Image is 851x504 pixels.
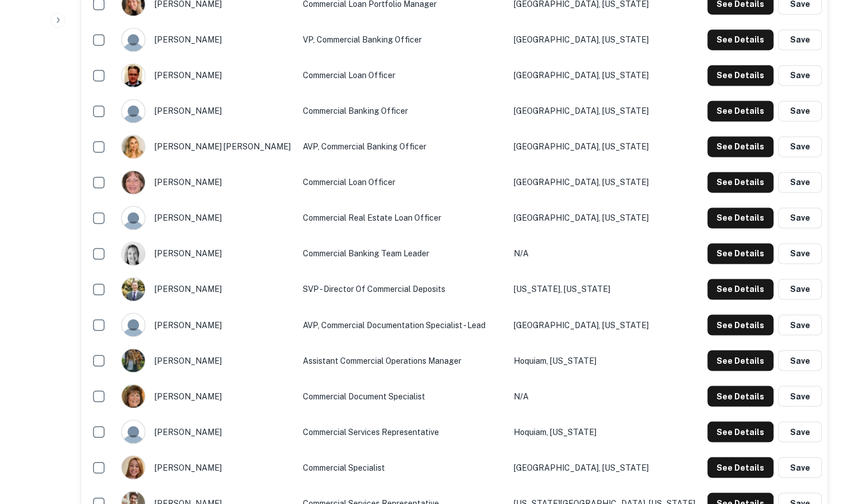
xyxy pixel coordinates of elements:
div: [PERSON_NAME] [121,28,291,52]
button: Save [778,421,822,442]
td: VP, Commercial Banking Officer [297,22,508,57]
img: 9c8pery4andzj6ohjkjp54ma2 [122,313,145,336]
button: See Details [707,29,773,50]
button: See Details [707,136,773,157]
div: [PERSON_NAME] [121,63,291,87]
div: [PERSON_NAME] [121,455,291,479]
td: [GEOGRAPHIC_DATA], [US_STATE] [508,307,702,343]
img: 1727891909406 [122,384,145,407]
button: Save [778,172,822,193]
img: 1557331387213 [122,349,145,372]
td: [GEOGRAPHIC_DATA], [US_STATE] [508,93,702,129]
button: See Details [707,421,773,442]
td: N/A [508,378,702,414]
button: See Details [707,457,773,478]
td: N/A [508,236,702,271]
div: [PERSON_NAME] [121,241,291,266]
td: [GEOGRAPHIC_DATA], [US_STATE] [508,57,702,93]
div: [PERSON_NAME] [121,313,291,337]
button: See Details [707,386,773,406]
button: See Details [707,172,773,193]
div: [PERSON_NAME] [121,384,291,408]
img: 1517573296209 [122,171,145,194]
button: See Details [707,314,773,335]
td: Hoquiam, [US_STATE] [508,414,702,449]
td: Commercial Banking Team Leader [297,236,508,271]
img: 9c8pery4andzj6ohjkjp54ma2 [122,206,145,229]
button: Save [778,457,822,478]
img: 1668201219068 [122,456,145,479]
div: [PERSON_NAME] [121,206,291,230]
td: Commercial Services Representative [297,414,508,449]
td: AVP, Commercial Banking Officer [297,129,508,164]
img: 9c8pery4andzj6ohjkjp54ma2 [122,420,145,443]
button: Save [778,207,822,228]
td: [GEOGRAPHIC_DATA], [US_STATE] [508,449,702,485]
button: See Details [707,279,773,299]
button: Save [778,386,822,406]
div: [PERSON_NAME] [121,277,291,301]
button: Save [778,101,822,121]
div: [PERSON_NAME] [121,348,291,372]
td: [US_STATE], [US_STATE] [508,271,702,307]
img: 1604516103413 [122,242,145,265]
button: See Details [707,243,773,264]
img: 9c8pery4andzj6ohjkjp54ma2 [122,28,145,51]
td: [GEOGRAPHIC_DATA], [US_STATE] [508,164,702,200]
div: [PERSON_NAME] [PERSON_NAME] [121,134,291,159]
div: [PERSON_NAME] [121,420,291,444]
td: [GEOGRAPHIC_DATA], [US_STATE] [508,22,702,57]
button: Save [778,279,822,299]
img: 1626326285690 [122,64,145,87]
button: See Details [707,207,773,228]
button: See Details [707,65,773,86]
td: Commercial Document Specialist [297,378,508,414]
td: [GEOGRAPHIC_DATA], [US_STATE] [508,200,702,236]
td: Commercial Real Estate Loan Officer [297,200,508,236]
iframe: Chat Widget [794,412,851,467]
button: See Details [707,101,773,121]
div: [PERSON_NAME] [121,99,291,123]
button: See Details [707,350,773,371]
td: Commercial Banking Officer [297,93,508,129]
img: 1707939129622 [122,278,145,301]
td: Assistant Commercial Operations Manager [297,343,508,378]
button: Save [778,314,822,335]
td: SVP - Director of Commercial Deposits [297,271,508,307]
button: Save [778,350,822,371]
img: 1727460836826 [122,135,145,158]
button: Save [778,136,822,157]
img: 9c8pery4andzj6ohjkjp54ma2 [122,99,145,122]
td: Hoquiam, [US_STATE] [508,343,702,378]
button: Save [778,65,822,86]
div: [PERSON_NAME] [121,170,291,194]
button: Save [778,29,822,50]
td: [GEOGRAPHIC_DATA], [US_STATE] [508,129,702,164]
td: AVP, Commercial Documentation Specialist - Lead [297,307,508,343]
button: Save [778,243,822,264]
td: Commercial Loan Officer [297,57,508,93]
td: Commercial Specialist [297,449,508,485]
td: Commercial Loan Officer [297,164,508,200]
